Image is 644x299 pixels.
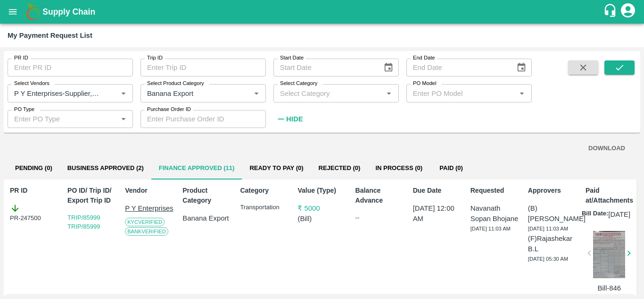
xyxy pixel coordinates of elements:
[2,1,24,23] button: open drawer
[413,54,435,62] label: End Date
[355,186,404,205] p: Balance Advance
[10,203,58,223] div: PR-247500
[286,115,303,123] strong: Hide
[608,209,630,220] p: [DATE]
[528,256,568,262] span: [DATE] 05:30 AM
[42,7,95,17] b: Supply Chain
[471,203,519,224] p: Navanath Sopan Bhojane
[355,213,404,222] div: --
[297,203,346,214] p: ₹ 5000
[406,59,509,77] input: End Date
[147,106,191,113] label: Purchase Order ID
[273,59,376,77] input: Start Date
[143,87,235,99] input: Select Product Category
[125,227,168,236] span: Bank Verified
[182,213,231,223] p: Banana Export
[280,54,304,62] label: Start Date
[512,59,530,77] button: Choose date
[585,140,629,157] button: DOWNLOAD
[8,59,133,77] input: Enter PR ID
[8,157,60,179] button: Pending (0)
[125,186,173,196] p: Vendor
[8,29,92,42] div: My Payment Request List
[528,233,577,255] p: (F) Rajashekar B.L
[117,113,130,125] button: Open
[619,2,636,22] div: account of current user
[430,157,472,179] button: Paid (0)
[409,87,513,99] input: Enter PO Model
[140,110,266,128] input: Enter Purchase Order ID
[182,186,231,205] p: Product Category
[24,2,42,21] img: logo
[413,80,437,87] label: PO Model
[117,87,130,99] button: Open
[14,106,34,113] label: PO Type
[240,203,289,212] p: Transportation
[528,186,577,196] p: Approvers
[528,226,568,231] span: [DATE] 11:03 AM
[125,203,173,214] p: P Y Enterprises
[14,54,28,62] label: PR ID
[276,87,380,99] input: Select Category
[67,186,116,205] p: PO ID/ Trip ID/ Export Trip ID
[125,218,165,226] span: KYC Verified
[273,111,305,127] button: Hide
[147,54,163,62] label: Trip ID
[582,209,608,220] p: Bill Date:
[383,87,395,99] button: Open
[368,157,430,179] button: In Process (0)
[528,203,577,224] p: (B) [PERSON_NAME]
[413,203,462,224] p: [DATE] 12:00 AM
[516,87,528,99] button: Open
[593,283,625,293] p: Bill-846
[67,214,100,231] a: TRIP/85999 TRIP/85999
[240,186,289,196] p: Category
[311,157,368,179] button: Rejected (0)
[297,186,346,196] p: Value (Type)
[140,59,266,77] input: Enter Trip ID
[380,59,397,77] button: Choose date
[10,87,102,99] input: Select Vendor
[471,226,511,231] span: [DATE] 11:03 AM
[413,186,462,196] p: Due Date
[60,157,151,179] button: Business Approved (2)
[250,87,263,99] button: Open
[586,186,634,205] p: Paid at/Attachments
[471,186,519,196] p: Requested
[10,113,115,125] input: Enter PO Type
[151,157,242,179] button: Finance Approved (11)
[242,157,311,179] button: Ready To Pay (0)
[603,3,619,20] div: customer-support
[147,80,204,87] label: Select Product Category
[10,186,58,196] p: PR ID
[297,214,346,224] p: ( Bill )
[280,80,317,87] label: Select Category
[14,80,50,87] label: Select Vendors
[42,5,603,18] a: Supply Chain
